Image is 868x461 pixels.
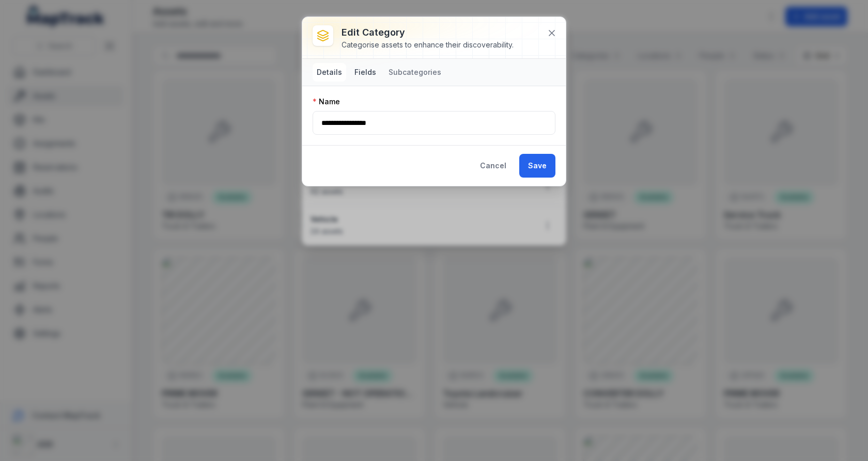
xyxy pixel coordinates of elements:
[342,40,514,50] div: Categorise assets to enhance their discoverability.
[350,63,380,82] button: Fields
[471,154,515,178] button: Cancel
[384,63,445,82] button: Subcategories
[313,97,340,107] label: Name
[519,154,555,178] button: Save
[342,25,514,40] h3: Edit category
[313,63,346,82] button: Details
